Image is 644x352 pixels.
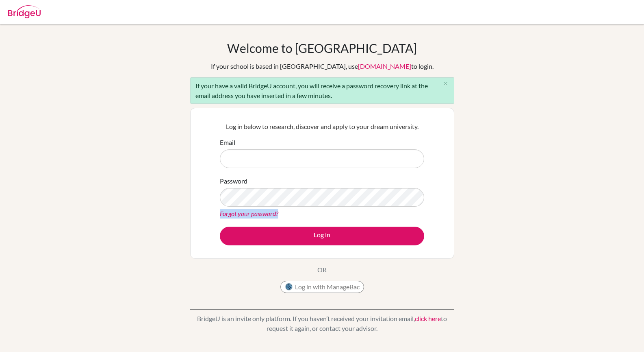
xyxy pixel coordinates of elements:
[220,122,424,131] p: Log in below to research, discover and apply to your dream university.
[190,77,454,104] div: If your have a valid BridgeU account, you will receive a password recovery link at the email addr...
[211,61,434,71] div: If your school is based in [GEOGRAPHIC_DATA], use to login.
[438,78,454,90] button: Close
[415,315,441,322] a: click here
[220,138,235,147] label: Email
[358,62,411,70] a: [DOMAIN_NAME]
[220,176,247,186] label: Password
[227,41,417,55] h1: Welcome to [GEOGRAPHIC_DATA]
[8,5,41,18] img: Bridge-U
[220,210,278,217] a: Forgot your password?
[280,281,364,293] button: Log in with ManageBac
[220,227,424,245] button: Log in
[317,265,327,275] p: OR
[442,81,449,87] i: close
[190,314,454,333] p: BridgeU is an invite only platform. If you haven’t received your invitation email, to request it ...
